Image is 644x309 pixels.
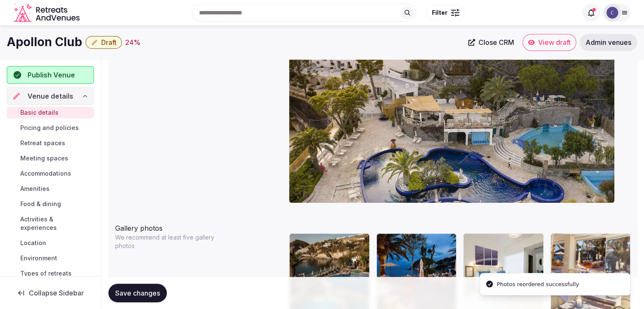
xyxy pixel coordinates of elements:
button: Draft [86,36,122,49]
a: Food & dining [7,198,94,210]
button: Save changes [108,284,167,302]
div: 24 % [125,37,141,47]
span: Basic details [20,108,58,117]
a: Retreat spaces [7,137,94,149]
span: Activities & experiences [20,215,91,232]
a: Close CRM [463,34,519,51]
h1: Apollon Club [7,34,82,50]
button: 24% [125,37,141,47]
a: Activities & experiences [7,213,94,234]
a: Visit the homepage [14,3,81,22]
span: Accommodations [20,169,71,178]
span: Environment [20,254,57,262]
img: 75105293_4K.jpg [550,233,606,289]
svg: Retreats and Venues company logo [14,3,81,22]
span: Retreat spaces [20,139,65,147]
span: Types of retreats [20,269,72,278]
span: Save changes [115,289,160,297]
a: Basic details [7,107,94,119]
span: View draft [538,38,571,47]
span: Publish Venue [28,70,75,80]
span: Filter [432,8,448,17]
span: Meeting spaces [20,154,68,163]
a: Accommodations [7,168,94,179]
a: Admin venues [580,34,637,51]
p: We recommend at least five gallery photos [115,233,224,250]
span: Amenities [20,185,50,193]
div: Photos reordered successfully [497,280,579,289]
button: Publish Venue [7,66,94,84]
a: View draft [522,34,576,51]
span: Admin venues [586,38,631,47]
span: Location [20,239,46,247]
img: 75105205_4K.jpg [289,20,614,203]
span: Collapse Sidebar [29,289,84,297]
span: Draft [101,38,116,47]
span: Food & dining [20,200,61,208]
span: Venue details [28,91,73,101]
span: Pricing and policies [20,124,79,132]
a: Environment [7,252,94,264]
button: Filter [426,5,465,21]
span: Close CRM [478,38,514,47]
div: Gallery photos [115,220,282,233]
a: Meeting spaces [7,152,94,164]
img: Catherine Mesina [606,7,618,19]
a: Types of retreats [7,268,94,279]
button: Collapse Sidebar [7,284,94,302]
a: Pricing and policies [7,122,94,134]
a: Location [7,237,94,249]
a: Amenities [7,183,94,195]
